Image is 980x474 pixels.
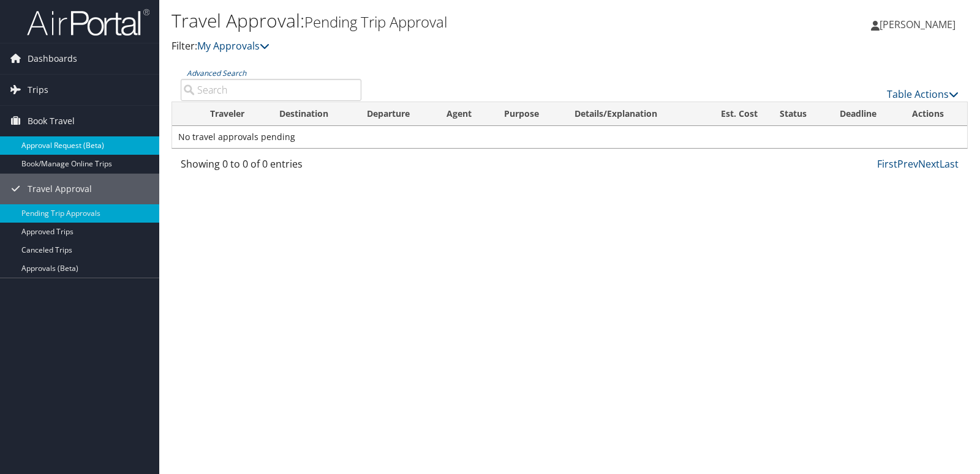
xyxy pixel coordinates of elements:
th: Agent [435,102,494,126]
a: First [877,157,897,171]
th: Est. Cost: activate to sort column ascending [696,102,769,126]
span: Book Travel [28,106,75,136]
th: Details/Explanation [563,102,696,126]
td: No travel approvals pending [172,126,967,148]
a: Advanced Search [187,68,246,78]
img: airportal-logo.png [27,8,149,37]
small: Pending Trip Approval [304,12,447,32]
th: Departure: activate to sort column ascending [356,102,435,126]
a: Next [918,157,940,171]
span: [PERSON_NAME] [880,18,956,31]
th: Deadline: activate to sort column descending [829,102,901,126]
th: Destination: activate to sort column ascending [268,102,355,126]
th: Actions [901,102,967,126]
a: [PERSON_NAME] [871,6,968,43]
a: Last [940,157,959,171]
th: Status: activate to sort column ascending [769,102,829,126]
p: Filter: [171,39,703,54]
a: Table Actions [887,87,959,101]
input: Advanced Search [181,79,361,101]
div: Showing 0 to 0 of 0 entries [181,157,361,177]
span: Trips [28,75,48,105]
span: Travel Approval [28,174,92,204]
th: Purpose [493,102,563,126]
h1: Travel Approval: [171,8,703,34]
a: My Approvals [197,39,269,53]
span: Dashboards [28,43,77,74]
a: Prev [897,157,918,171]
th: Traveler: activate to sort column ascending [199,102,268,126]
